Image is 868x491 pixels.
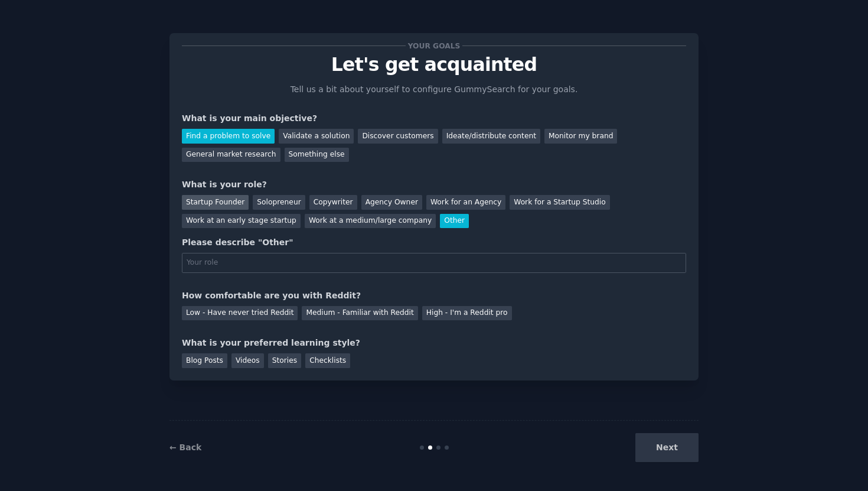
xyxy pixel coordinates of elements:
[253,195,305,210] div: Solopreneur
[440,214,469,229] div: Other
[182,178,686,191] div: What is your role?
[305,353,350,368] div: Checklists
[182,353,227,368] div: Blog Posts
[182,337,686,349] div: What is your preferred learning style?
[361,195,422,210] div: Agency Owner
[182,195,249,210] div: Startup Founder
[268,353,301,368] div: Stories
[231,353,264,368] div: Videos
[182,253,686,273] input: Your role
[426,195,505,210] div: Work for an Agency
[285,148,349,162] div: Something else
[442,129,540,144] div: Ideate/distribute content
[182,54,686,75] p: Let's get acquainted
[182,148,280,162] div: General market research
[510,195,609,210] div: Work for a Startup Studio
[302,306,417,321] div: Medium - Familiar with Reddit
[406,40,462,52] span: Your goals
[182,214,301,229] div: Work at an early stage startup
[169,443,201,452] a: ← Back
[182,236,686,249] div: Please describe "Other"
[422,306,512,321] div: High - I'm a Reddit pro
[182,112,686,125] div: What is your main objective?
[182,129,275,144] div: Find a problem to solve
[358,129,438,144] div: Discover customers
[182,290,686,302] div: How comfortable are you with Reddit?
[279,129,354,144] div: Validate a solution
[309,195,357,210] div: Copywriter
[182,306,298,321] div: Low - Have never tried Reddit
[305,214,436,229] div: Work at a medium/large company
[544,129,617,144] div: Monitor my brand
[285,83,583,96] p: Tell us a bit about yourself to configure GummySearch for your goals.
